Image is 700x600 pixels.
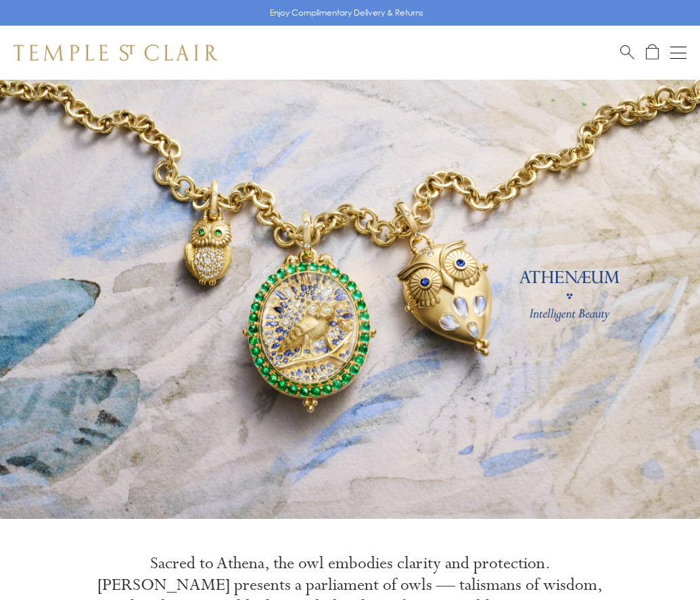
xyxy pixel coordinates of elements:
a: Open Shopping Bag [646,44,659,61]
img: Temple St. Clair [14,45,218,61]
p: Enjoy Complimentary Delivery & Returns [270,6,423,20]
a: Search [620,44,634,61]
button: Open navigation [670,45,686,61]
